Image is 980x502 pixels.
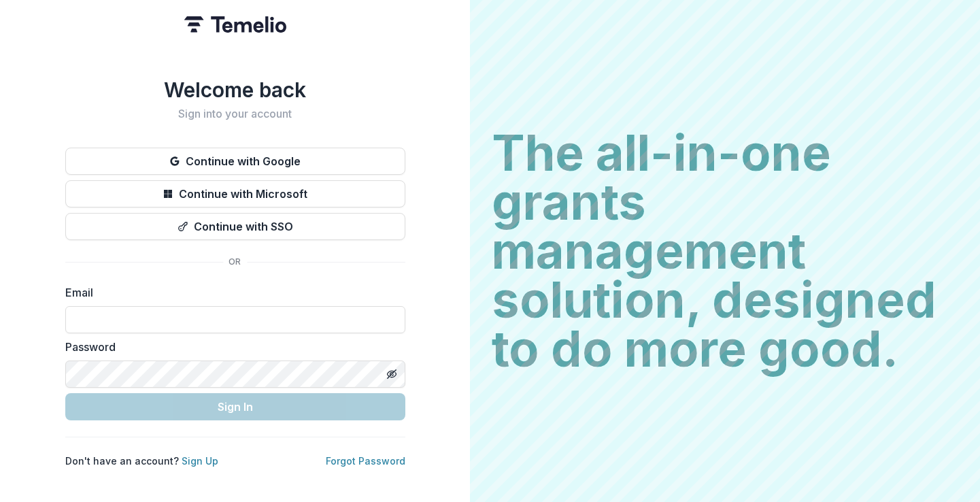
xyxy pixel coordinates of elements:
p: Don't have an account? [65,454,218,468]
label: Password [65,339,397,355]
label: Email [65,284,397,301]
img: Temelio [184,16,286,33]
h1: Welcome back [65,78,405,102]
a: Forgot Password [326,455,405,467]
button: Sign In [65,393,405,420]
button: Continue with Microsoft [65,180,405,207]
a: Sign Up [182,455,218,467]
h2: Sign into your account [65,107,405,120]
button: Toggle password visibility [381,363,403,385]
button: Continue with Google [65,148,405,175]
button: Continue with SSO [65,213,405,240]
